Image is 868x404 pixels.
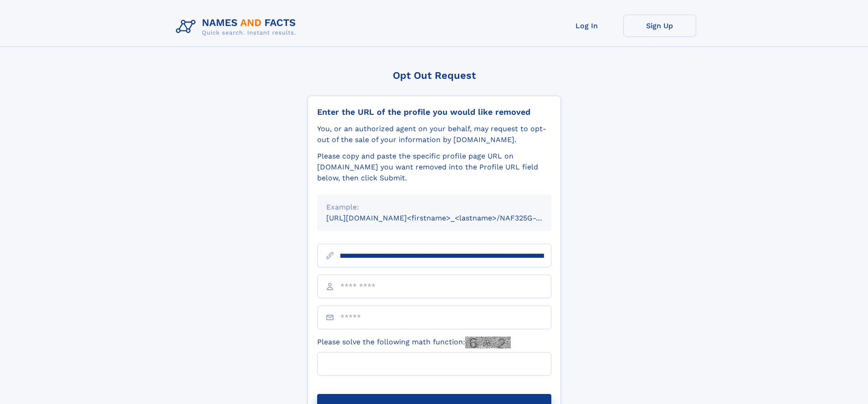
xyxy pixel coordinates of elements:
[317,123,551,145] div: You, or an authorized agent on your behalf, may request to opt-out of the sale of your informatio...
[172,15,303,39] img: Logo Names and Facts
[317,337,511,348] label: Please solve the following math function:
[623,15,696,37] a: Sign Up
[317,107,551,117] div: Enter the URL of the profile you would like removed
[326,214,569,222] small: [URL][DOMAIN_NAME]<firstname>_<lastname>/NAF325G-xxxxxxxx
[550,15,623,37] a: Log In
[308,70,561,81] div: Opt Out Request
[317,151,551,184] div: Please copy and paste the specific profile page URL on [DOMAIN_NAME] you want removed into the Pr...
[326,202,542,213] div: Example:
